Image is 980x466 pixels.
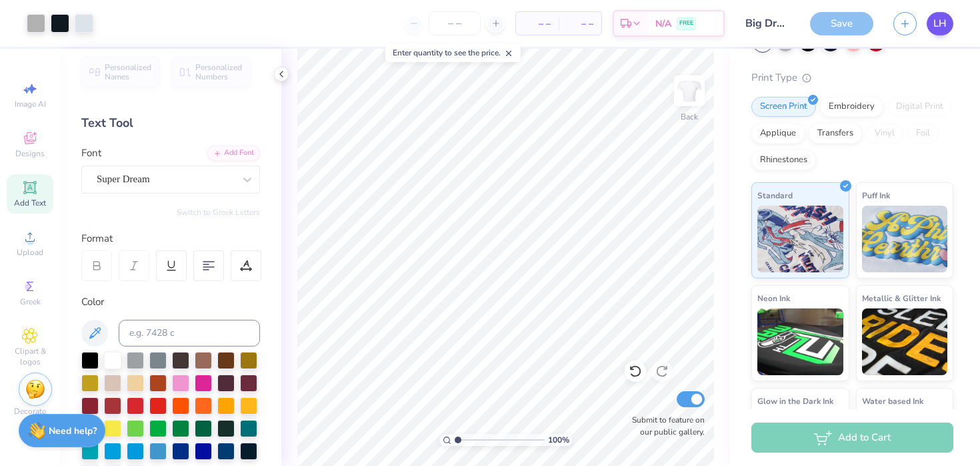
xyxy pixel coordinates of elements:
span: Neon Ink [757,291,790,305]
span: N/A [655,17,671,31]
button: Switch to Greek Letters [177,207,260,218]
span: Metallic & Glitter Ink [862,291,941,305]
label: Submit to feature on our public gallery. [625,414,705,438]
span: Decorate [14,406,46,417]
strong: Need help? [49,425,97,437]
img: Neon Ink [757,308,843,375]
span: 100 % [548,434,569,446]
input: Untitled Design [735,10,800,37]
div: Enter quantity to see the price. [385,43,521,62]
img: Back [676,77,703,104]
span: Standard [757,188,793,202]
input: – – [429,11,481,35]
span: Glow in the Dark Ink [757,394,833,408]
span: Add Text [14,198,46,208]
span: Puff Ink [862,188,890,202]
div: Format [81,231,261,246]
div: Back [681,111,698,123]
span: Personalized Numbers [195,63,243,81]
div: Embroidery [820,97,883,117]
img: Metallic & Glitter Ink [862,308,948,375]
label: Font [81,146,101,161]
img: Standard [757,206,843,272]
span: – – [524,17,551,31]
div: Rhinestones [751,150,816,170]
div: Vinyl [866,124,903,144]
div: Screen Print [751,97,816,117]
div: Digital Print [887,97,952,117]
span: Upload [17,247,43,258]
img: Puff Ink [862,206,948,272]
a: LH [927,12,953,35]
div: Color [81,294,260,310]
div: Applique [751,124,805,144]
span: Image AI [15,99,46,109]
div: Foil [907,124,939,144]
div: Print Type [751,70,953,85]
div: Add Font [207,146,260,161]
div: Transfers [809,124,862,144]
span: Designs [15,148,45,159]
div: Text Tool [81,114,260,132]
span: LH [933,16,947,31]
span: Personalized Names [105,63,152,81]
span: – – [567,17,593,31]
span: Greek [20,296,41,307]
span: FREE [679,19,693,28]
span: Water based Ink [862,394,923,408]
input: e.g. 7428 c [119,320,260,346]
span: Clipart & logos [7,346,53,367]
